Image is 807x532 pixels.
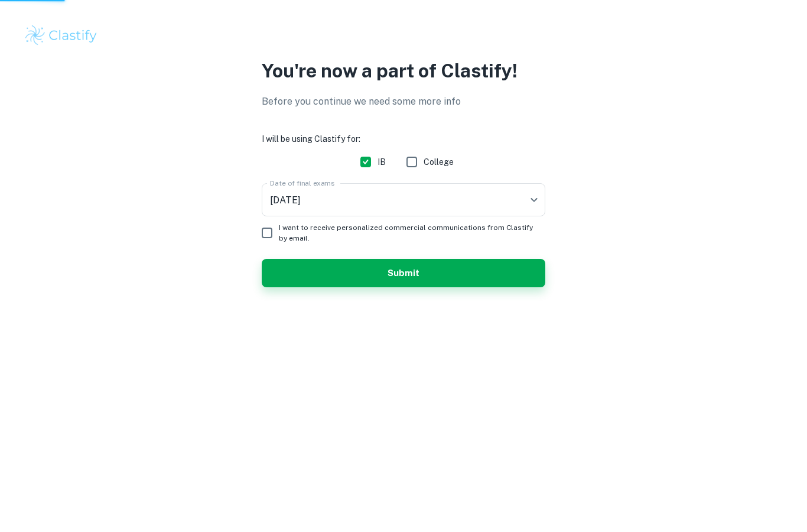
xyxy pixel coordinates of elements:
p: You're now a part of Clastify! [262,57,545,85]
img: Clastify logo [24,24,99,47]
label: Date of final exams [270,178,334,188]
h6: I will be using Clastify for: [262,132,545,145]
a: Clastify logo [24,24,783,47]
span: IB [378,155,386,168]
div: [DATE] [262,183,545,216]
span: I want to receive personalized commercial communications from Clastify by email. [279,222,536,244]
span: College [424,155,454,168]
p: Before you continue we need some more info [262,95,545,109]
button: Submit [262,259,545,287]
